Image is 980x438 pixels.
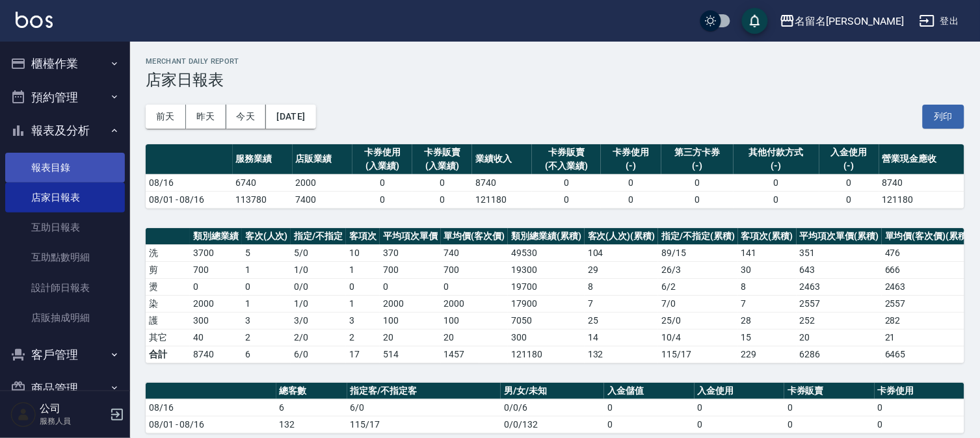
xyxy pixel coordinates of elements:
[882,261,973,278] td: 666
[658,295,738,312] td: 7 / 0
[661,174,734,191] td: 0
[441,346,509,363] td: 1457
[380,295,441,312] td: 2000
[585,228,659,245] th: 客次(人次)(累積)
[658,312,738,329] td: 25 / 0
[346,278,380,295] td: 0
[5,303,125,333] a: 店販抽成明細
[914,9,964,33] button: 登出
[190,278,242,295] td: 0
[658,261,738,278] td: 26 / 3
[923,105,964,129] button: 列印
[441,295,509,312] td: 2000
[658,278,738,295] td: 6 / 2
[5,273,125,303] a: 設計師日報表
[585,346,659,363] td: 132
[291,346,346,363] td: 6/0
[535,146,598,159] div: 卡券販賣
[819,174,879,191] td: 0
[146,383,964,433] table: a dense table
[737,146,815,159] div: 其他付款方式
[190,346,242,363] td: 8740
[738,228,797,245] th: 客項次(累積)
[585,329,659,346] td: 14
[508,329,585,346] td: 300
[380,312,441,329] td: 100
[242,278,291,295] td: 0
[226,105,267,129] button: 今天
[190,329,242,346] td: 40
[737,159,815,173] div: (-)
[734,174,819,191] td: 0
[346,312,380,329] td: 3
[532,191,601,208] td: 0
[146,312,190,329] td: 護
[658,346,738,363] td: 115/17
[242,295,291,312] td: 1
[585,312,659,329] td: 25
[291,295,346,312] td: 1 / 0
[146,399,276,416] td: 08/16
[146,295,190,312] td: 染
[535,159,598,173] div: (不入業績)
[5,183,125,213] a: 店家日報表
[266,105,315,129] button: [DATE]
[734,191,819,208] td: 0
[695,399,784,416] td: 0
[604,399,694,416] td: 0
[784,383,874,400] th: 卡券販賣
[346,228,380,245] th: 客項次
[291,228,346,245] th: 指定/不指定
[276,399,347,416] td: 6
[146,191,233,208] td: 08/01 - 08/16
[797,312,882,329] td: 252
[882,278,973,295] td: 2463
[40,415,106,427] p: 服務人員
[604,146,657,159] div: 卡券使用
[293,144,352,175] th: 店販業績
[441,244,509,261] td: 740
[16,12,53,28] img: Logo
[146,346,190,363] td: 合計
[585,261,659,278] td: 29
[665,159,731,173] div: (-)
[875,399,964,416] td: 0
[797,261,882,278] td: 643
[875,416,964,433] td: 0
[501,399,604,416] td: 0/0/6
[146,105,186,129] button: 前天
[5,372,125,406] button: 商品管理
[882,228,973,245] th: 單均價(客次價)(累積)
[242,312,291,329] td: 3
[5,47,125,81] button: 櫃檯作業
[441,228,509,245] th: 單均價(客次價)
[875,383,964,400] th: 卡券使用
[356,159,409,173] div: (入業績)
[823,159,876,173] div: (-)
[441,312,509,329] td: 100
[441,329,509,346] td: 20
[293,191,352,208] td: 7400
[738,295,797,312] td: 7
[658,329,738,346] td: 10 / 4
[882,295,973,312] td: 2557
[784,399,874,416] td: 0
[346,295,380,312] td: 1
[472,174,532,191] td: 8740
[5,153,125,183] a: 報表目錄
[601,191,661,208] td: 0
[472,144,532,175] th: 業績收入
[291,278,346,295] td: 0 / 0
[380,329,441,346] td: 20
[380,346,441,363] td: 514
[661,191,734,208] td: 0
[879,174,964,191] td: 8740
[380,228,441,245] th: 平均項次單價
[412,174,472,191] td: 0
[508,261,585,278] td: 19300
[146,71,964,89] h3: 店家日報表
[882,244,973,261] td: 476
[242,329,291,346] td: 2
[797,329,882,346] td: 20
[352,191,412,208] td: 0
